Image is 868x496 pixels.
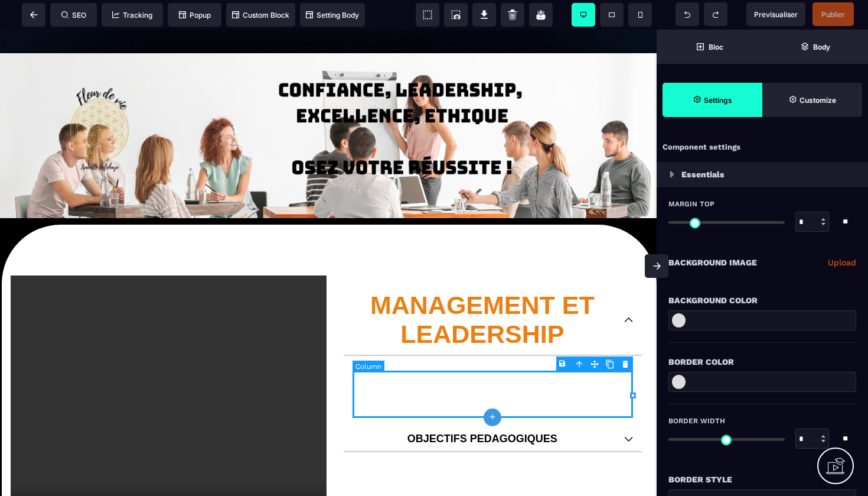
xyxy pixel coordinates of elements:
span: Previsualiser [754,10,798,19]
div: Border Color [668,355,856,369]
span: Preview [746,2,805,26]
div: Background Color [668,293,856,307]
span: Open Style Manager [762,83,862,117]
span: Open Blocks [657,30,762,64]
strong: Body [813,43,830,51]
img: loading [670,171,674,178]
p: Essentials [681,167,725,181]
span: Settings [663,83,762,117]
div: Component settings [657,136,868,159]
span: SEO [61,11,86,20]
p: MANAGEMENT ET LEADERSHIP [353,261,612,319]
span: View components [416,3,439,27]
span: Publier [821,10,845,19]
span: Tracking [112,11,152,20]
span: Popup [179,11,211,20]
strong: Customize [800,96,836,105]
p: OBJECTIFS PEDAGOGIQUES [353,403,612,416]
p: Background Image [668,255,757,270]
span: Margin Top [668,199,714,209]
span: Border Width [668,416,725,426]
strong: Settings [704,96,732,105]
div: Border Style [668,472,856,487]
span: Screenshot [444,3,468,27]
strong: Bloc [709,43,723,51]
span: Setting Body [306,11,359,20]
span: Custom Block [232,11,289,20]
a: Upload [828,255,856,270]
span: Open Layer Manager [762,30,868,64]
